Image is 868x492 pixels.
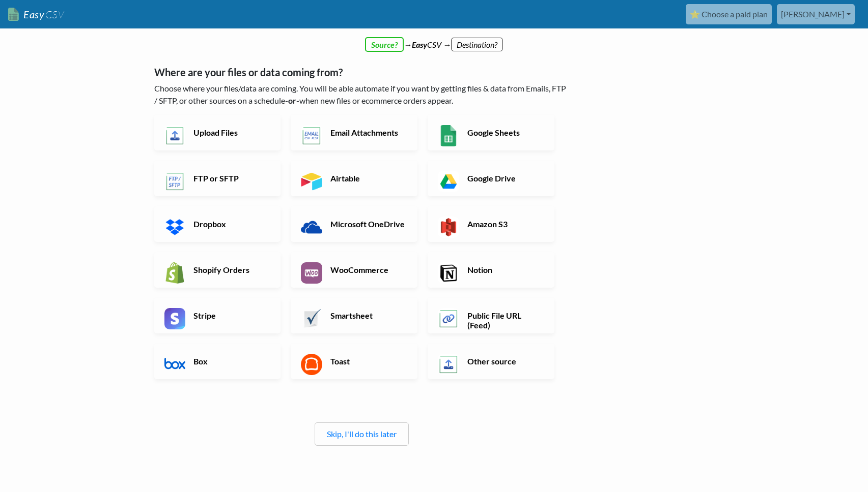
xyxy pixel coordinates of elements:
[428,161,554,196] a: Google Drive
[291,206,417,242] a: Microsoft OneDrive
[191,128,271,137] h6: Upload Files
[164,171,186,192] img: FTP or SFTP App & API
[191,356,271,366] h6: Box
[438,171,459,192] img: Google Drive App & API
[465,173,545,183] h6: Google Drive
[428,344,554,379] a: Other source
[301,171,322,192] img: Airtable App & API
[438,217,459,238] img: Amazon S3 App & API
[291,161,417,196] a: Airtable
[428,252,554,288] a: Notion
[291,252,417,288] a: WooCommerce
[301,217,322,238] img: Microsoft OneDrive App & API
[465,356,545,366] h6: Other source
[328,356,408,366] h6: Toast
[291,344,417,379] a: Toast
[154,161,281,196] a: FTP or SFTP
[301,354,322,375] img: Toast App & API
[438,354,459,375] img: Other Source App & API
[301,125,322,146] img: Email New CSV or XLSX File App & API
[328,219,408,229] h6: Microsoft OneDrive
[191,219,271,229] h6: Dropbox
[154,252,281,288] a: Shopify Orders
[285,96,299,105] b: -or-
[291,115,417,150] a: Email Attachments
[154,115,281,150] a: Upload Files
[465,219,545,229] h6: Amazon S3
[438,308,459,329] img: Public File URL App & API
[465,311,545,330] h6: Public File URL (Feed)
[154,66,569,78] h5: Where are your files or data coming from?
[164,217,186,238] img: Dropbox App & API
[154,344,281,379] a: Box
[8,4,64,25] a: EasyCSV
[191,173,271,183] h6: FTP or SFTP
[154,206,281,242] a: Dropbox
[191,311,271,320] h6: Stripe
[164,125,186,146] img: Upload Files App & API
[328,173,408,183] h6: Airtable
[154,298,281,333] a: Stripe
[438,125,459,146] img: Google Sheets App & API
[327,429,397,439] a: Skip, I'll do this later
[164,354,186,375] img: Box App & API
[777,4,855,24] a: [PERSON_NAME]
[164,262,186,284] img: Shopify App & API
[328,311,408,320] h6: Smartsheet
[328,265,408,274] h6: WooCommerce
[438,262,459,284] img: Notion App & API
[328,128,408,137] h6: Email Attachments
[301,308,322,329] img: Smartsheet App & API
[144,28,724,51] div: → CSV →
[465,265,545,274] h6: Notion
[44,8,64,21] span: CSV
[301,262,322,284] img: WooCommerce App & API
[428,298,554,333] a: Public File URL (Feed)
[191,265,271,274] h6: Shopify Orders
[686,4,772,24] a: ⭐ Choose a paid plan
[465,128,545,137] h6: Google Sheets
[428,206,554,242] a: Amazon S3
[291,298,417,333] a: Smartsheet
[164,308,186,329] img: Stripe App & API
[428,115,554,150] a: Google Sheets
[154,82,569,107] p: Choose where your files/data are coming. You will be able automate if you want by getting files &...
